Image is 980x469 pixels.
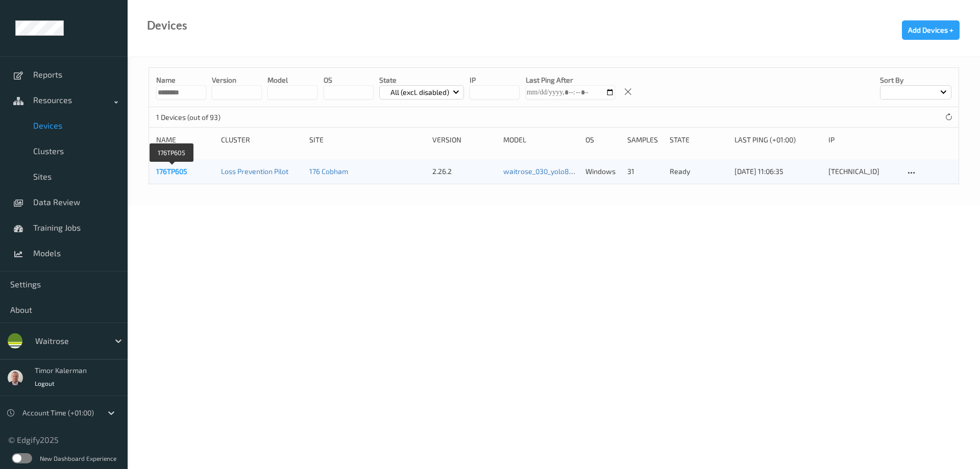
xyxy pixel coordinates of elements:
[212,75,262,85] p: version
[156,75,206,85] p: Name
[156,135,214,145] div: Name
[734,166,821,177] div: [DATE] 11:06:35
[503,167,619,176] a: waitrose_030_yolo8n_384_9_07_25
[221,167,288,176] a: Loss Prevention Pilot
[828,135,898,145] div: ip
[324,75,374,85] p: OS
[470,75,520,85] p: IP
[880,75,951,85] p: Sort by
[156,112,233,122] p: 1 Devices (out of 93)
[432,135,496,145] div: version
[627,135,662,145] div: Samples
[156,167,187,176] a: 176TP605
[627,166,662,177] div: 31
[387,87,453,97] p: All (excl. disabled)
[585,135,620,145] div: OS
[267,75,317,85] p: model
[585,166,620,177] p: windows
[379,75,464,85] p: State
[526,75,615,85] p: Last Ping After
[670,166,727,177] p: ready
[432,166,496,177] div: 2.26.2
[309,167,348,176] a: 176 Cobham
[503,135,578,145] div: Model
[221,135,302,145] div: Cluster
[670,135,727,145] div: State
[828,166,898,177] div: [TECHNICAL_ID]
[309,135,425,145] div: Site
[902,20,960,40] button: Add Devices +
[734,135,821,145] div: Last Ping (+01:00)
[147,20,187,31] div: Devices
